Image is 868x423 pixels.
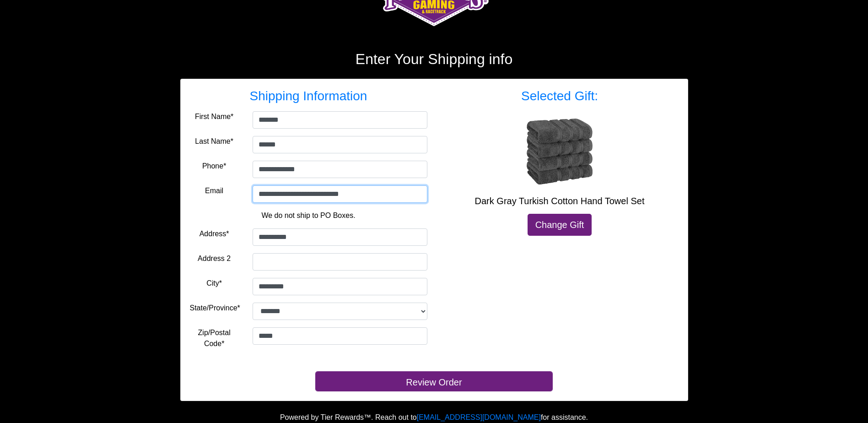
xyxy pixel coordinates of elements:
label: Address* [199,228,229,239]
label: Zip/Postal Code* [190,327,239,349]
h2: Enter Your Shipping info [180,50,688,68]
label: Last Name* [195,136,233,147]
h5: Dark Gray Turkish Cotton Hand Towel Set [441,195,679,206]
a: Change Gift [528,214,592,236]
label: City* [206,278,222,289]
label: First Name* [195,111,233,122]
img: Dark Gray Turkish Cotton Hand Towel Set [523,115,596,188]
label: Address 2 [198,253,231,264]
h3: Selected Gift: [441,88,679,104]
a: [EMAIL_ADDRESS][DOMAIN_NAME] [417,413,541,421]
label: State/Province* [190,303,240,314]
p: We do not ship to PO Boxes. [197,210,421,221]
span: Powered by Tier Rewards™. Reach out to for assistance. [280,413,588,421]
label: Email [205,185,223,196]
button: Review Order [315,371,553,391]
label: Phone* [202,161,226,172]
h3: Shipping Information [190,88,427,104]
